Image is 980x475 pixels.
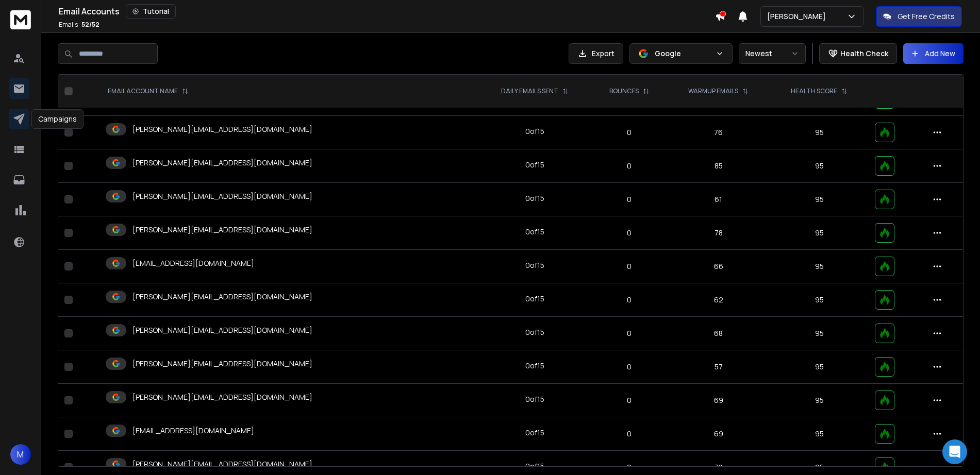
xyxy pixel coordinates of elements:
p: 0 [597,261,661,272]
div: 0 of 15 [525,361,544,371]
p: [PERSON_NAME] [767,11,830,22]
td: 69 [667,417,770,451]
button: Tutorial [126,4,176,19]
div: 0 of 15 [525,428,544,438]
p: [PERSON_NAME][EMAIL_ADDRESS][DOMAIN_NAME] [132,292,312,302]
td: 85 [667,149,770,183]
div: 0 of 15 [525,327,544,337]
div: Email Accounts [59,4,715,19]
td: 95 [770,250,869,283]
td: 95 [770,384,869,417]
button: M [10,444,31,465]
button: Health Check [819,43,897,64]
td: 69 [667,384,770,417]
div: EMAIL ACCOUNT NAME [108,87,188,95]
p: BOUNCES [609,87,639,95]
p: 0 [597,462,661,472]
td: 95 [770,350,869,384]
p: [PERSON_NAME][EMAIL_ADDRESS][DOMAIN_NAME] [132,325,312,335]
span: 52 / 52 [81,20,99,29]
p: 0 [597,127,661,138]
td: 95 [770,216,869,250]
div: 0 of 15 [525,260,544,270]
td: 61 [667,183,770,216]
p: [EMAIL_ADDRESS][DOMAIN_NAME] [132,258,254,268]
div: 0 of 15 [525,394,544,404]
p: Emails : [59,21,99,29]
td: 62 [667,283,770,317]
div: 0 of 15 [525,461,544,471]
td: 95 [770,283,869,317]
div: 0 of 15 [525,126,544,137]
p: [PERSON_NAME][EMAIL_ADDRESS][DOMAIN_NAME] [132,191,312,201]
td: 95 [770,149,869,183]
p: 0 [597,429,661,439]
p: Google [655,48,711,59]
p: 0 [597,362,661,372]
p: 0 [597,295,661,305]
td: 76 [667,116,770,149]
p: DAILY EMAILS SENT [501,87,558,95]
div: Campaigns [31,109,84,129]
p: 0 [597,395,661,405]
p: 0 [597,228,661,238]
p: Get Free Credits [898,11,955,22]
td: 95 [770,417,869,451]
p: [PERSON_NAME][EMAIL_ADDRESS][DOMAIN_NAME] [132,158,312,168]
p: 0 [597,328,661,338]
div: Open Intercom Messenger [942,439,967,464]
p: [PERSON_NAME][EMAIL_ADDRESS][DOMAIN_NAME] [132,459,312,469]
button: Get Free Credits [876,6,962,27]
p: [PERSON_NAME][EMAIL_ADDRESS][DOMAIN_NAME] [132,225,312,235]
p: [PERSON_NAME][EMAIL_ADDRESS][DOMAIN_NAME] [132,392,312,402]
p: 0 [597,194,661,205]
div: 0 of 15 [525,193,544,203]
td: 66 [667,250,770,283]
p: [PERSON_NAME][EMAIL_ADDRESS][DOMAIN_NAME] [132,124,312,134]
p: [EMAIL_ADDRESS][DOMAIN_NAME] [132,426,254,436]
button: Newest [739,43,806,64]
td: 68 [667,317,770,350]
p: HEALTH SCORE [791,87,837,95]
td: 78 [667,216,770,250]
div: 0 of 15 [525,294,544,304]
button: Add New [903,43,964,64]
p: WARMUP EMAILS [688,87,738,95]
div: 0 of 15 [525,160,544,170]
p: 0 [597,161,661,171]
td: 95 [770,183,869,216]
div: 0 of 15 [525,227,544,237]
td: 57 [667,350,770,384]
p: Health Check [840,48,888,59]
p: [PERSON_NAME][EMAIL_ADDRESS][DOMAIN_NAME] [132,359,312,369]
button: Export [569,43,623,64]
td: 95 [770,116,869,149]
td: 95 [770,317,869,350]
